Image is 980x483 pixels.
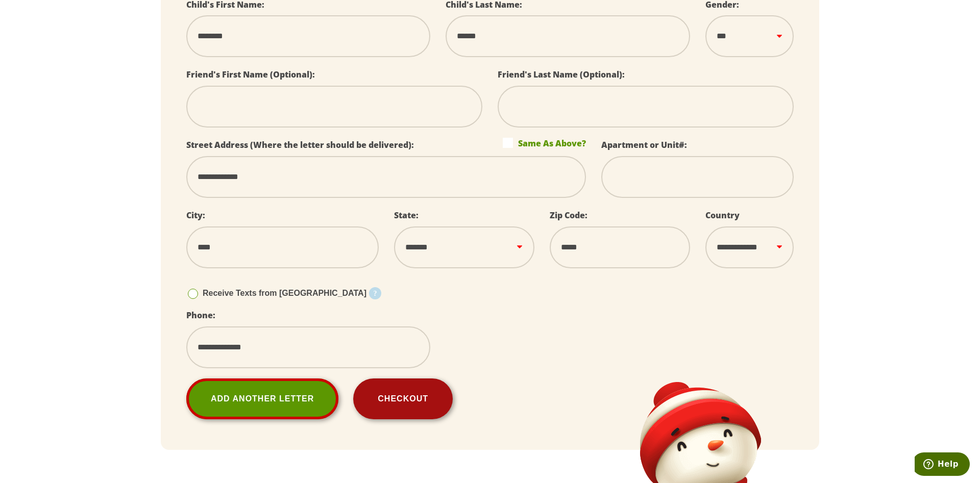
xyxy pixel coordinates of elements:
label: Friend's Last Name (Optional): [498,69,625,80]
label: Country [705,210,740,221]
label: Apartment or Unit#: [601,139,687,150]
label: City: [186,210,205,221]
label: Same As Above? [503,138,586,148]
a: Add Another Letter [186,378,338,419]
iframe: Opens a widget where you can find more information [915,452,970,478]
label: Zip Code: [550,210,587,221]
label: State: [394,210,419,221]
span: Receive Texts from [GEOGRAPHIC_DATA] [203,289,366,297]
label: Street Address (Where the letter should be delivered): [186,139,414,150]
label: Phone: [186,310,215,321]
button: Checkout [353,378,453,419]
label: Friend's First Name (Optional): [186,69,315,80]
